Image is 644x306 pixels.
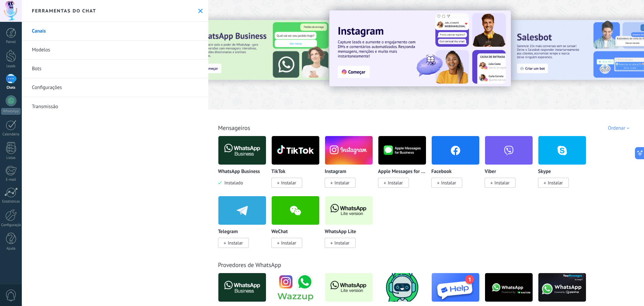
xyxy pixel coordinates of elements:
img: logo_main.png [485,271,533,304]
div: Skype [538,136,591,196]
span: Instalar [548,180,563,186]
img: logo_main.png [272,134,319,167]
div: Ordenar [608,125,632,131]
img: Slide 3 [190,20,332,80]
div: WhatsApp Lite [325,196,378,256]
img: logo_main.png [218,271,266,304]
p: WhatsApp Lite [325,229,356,235]
p: Facebook [431,169,451,175]
a: Bots [22,59,208,78]
img: telegram.png [218,194,266,227]
a: Configurações [22,78,208,97]
div: Ajuda [1,247,21,251]
img: logo_main.png [325,194,373,227]
span: Instalar [441,180,456,186]
p: WhatsApp Business [218,169,260,175]
div: Chats [1,86,21,90]
span: Instalar [228,240,243,246]
p: Viber [485,169,496,175]
span: Instalado [222,180,243,186]
div: Estatísticas [1,200,21,204]
div: Listas [1,156,21,160]
img: logo_main.png [378,271,426,304]
p: TikTok [271,169,285,175]
h2: Ferramentas do chat [32,8,96,14]
p: Skype [538,169,551,175]
div: Leads [1,64,21,69]
div: Painel [1,40,21,44]
div: TikTok [271,136,325,196]
img: logo_main.png [325,271,373,304]
span: Instalar [494,180,509,186]
div: Configurações [1,223,21,227]
img: logo_main.png [378,134,426,167]
p: Apple Messages for Business [378,169,426,175]
div: Telegram [218,196,271,256]
div: E-mail [1,178,21,182]
img: logo_main.png [432,271,479,304]
img: logo_main.png [272,271,319,304]
div: WeChat [271,196,325,256]
img: facebook.png [432,134,479,167]
span: Instalar [281,180,296,186]
span: Instalar [334,240,350,246]
div: Calendário [1,132,21,137]
a: Modelos [22,41,208,59]
img: skype.png [538,134,586,167]
div: Apple Messages for Business [378,136,431,196]
img: wechat.png [272,194,319,227]
div: WhatsApp Business [218,136,271,196]
div: Instagram [325,136,378,196]
p: Telegram [218,229,238,235]
div: WhatsApp [1,108,20,115]
span: Instalar [334,180,350,186]
img: viber.png [485,134,533,167]
div: Facebook [431,136,485,196]
a: Canais [22,22,208,41]
img: instagram.png [325,134,373,167]
img: logo_main.png [218,134,266,167]
span: Instalar [388,180,403,186]
a: Transmissão [22,97,208,116]
div: Viber [485,136,538,196]
p: WeChat [271,229,288,235]
img: logo_main.png [538,271,586,304]
a: Provedores de WhatsApp [218,261,281,269]
p: Instagram [325,169,346,175]
img: Slide 1 [329,10,511,86]
span: Instalar [281,240,296,246]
